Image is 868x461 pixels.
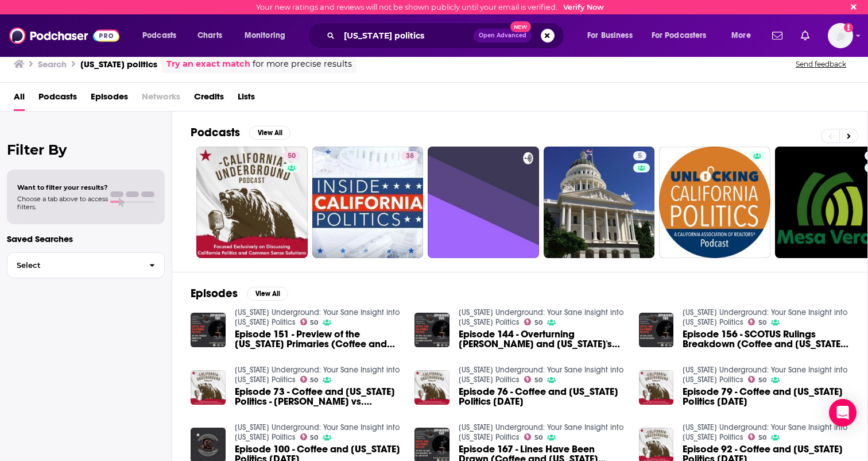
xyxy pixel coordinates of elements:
button: open menu [644,26,723,45]
span: 38 [406,151,414,162]
img: Episode 156 - SCOTUS Rulings Breakdown (Coffee and California Politics) [639,313,674,348]
a: 50 [748,376,766,383]
button: Show profile menu [828,23,853,48]
a: 50 [196,147,308,258]
a: Lists [238,87,255,111]
a: Try an exact match [166,57,250,71]
a: 50 [524,433,542,440]
a: 50 [524,376,542,383]
button: View All [247,287,288,301]
a: 50 [300,318,319,325]
button: open menu [237,26,300,45]
a: Show notifications dropdown [768,26,787,45]
span: 50 [758,320,766,325]
img: Episode 76 - Coffee and California Politics 6.30.21 [414,370,449,405]
span: Want to filter your results? [17,183,108,191]
p: Saved Searches [7,233,165,244]
a: Episode 151 - Preview of the California Primaries (Coffee and California Politics) [191,313,226,348]
div: Open Intercom Messenger [829,399,857,427]
input: Search podcasts, credits, & more... [339,26,474,45]
span: 50 [758,378,766,383]
span: Podcasts [142,28,176,44]
a: Credits [194,87,224,111]
span: Monitoring [245,28,285,44]
h2: Podcasts [191,125,240,140]
h3: [US_STATE] politics [80,59,157,70]
span: Episode 79 - Coffee and [US_STATE] Politics [DATE] [683,387,849,406]
a: Verify Now [563,3,604,11]
button: open menu [134,26,191,45]
a: Episodes [91,87,128,111]
span: 50 [310,320,318,325]
a: Charts [190,26,229,45]
span: Episode 73 - Coffee and [US_STATE] Politics - [PERSON_NAME] vs. [PERSON_NAME] [235,387,401,406]
span: 5 [638,151,642,162]
h3: Search [38,59,67,70]
svg: Email not verified [844,23,853,32]
a: 50 [300,433,319,440]
a: PodcastsView All [191,125,290,140]
span: Charts [197,28,222,44]
a: California Underground: Your Sane Insight into California Politics [235,422,400,442]
span: More [731,28,751,44]
a: California Underground: Your Sane Insight into California Politics [235,365,400,385]
h2: Episodes [191,286,238,301]
a: Episode 73 - Coffee and California Politics - Kim vs. Candace [235,387,401,406]
a: 38 [312,147,424,258]
a: 50 [524,318,542,325]
a: Episode 79 - Coffee and California Politics 7.14.21 [683,387,849,406]
span: All [14,87,25,111]
a: Episode 144 - Overturning Roe and California's Reaction To It (Coffee and California Politics) [459,329,625,349]
span: Episode 76 - Coffee and [US_STATE] Politics [DATE] [459,387,625,406]
span: New [510,21,531,32]
a: California Underground: Your Sane Insight into California Politics [683,422,847,442]
a: 50 [748,433,766,440]
a: Episode 151 - Preview of the California Primaries (Coffee and California Politics) [235,329,401,349]
a: Episode 79 - Coffee and California Politics 7.14.21 [639,370,674,405]
span: 50 [534,435,542,440]
button: open menu [579,26,647,45]
button: Open AdvancedNew [474,29,532,43]
a: 50 [300,376,319,383]
span: For Podcasters [652,28,707,44]
span: 50 [310,378,318,383]
button: open menu [723,26,765,45]
a: 38 [401,151,418,160]
button: Select [7,252,165,278]
span: 50 [288,151,296,162]
span: Select [7,262,140,269]
a: California Underground: Your Sane Insight into California Politics [235,308,400,327]
button: View All [249,126,290,140]
div: Search podcasts, credits, & more... [319,22,575,49]
a: EpisodesView All [191,286,288,301]
button: Send feedback [792,59,850,69]
a: 5 [544,147,655,258]
img: Episode 144 - Overturning Roe and California's Reaction To It (Coffee and California Politics) [414,313,449,348]
span: Episode 151 - Preview of the [US_STATE] Primaries (Coffee and [US_STATE] Politics) [235,329,401,349]
a: California Underground: Your Sane Insight into California Politics [459,422,623,442]
span: 50 [310,435,318,440]
a: Podcasts [38,87,77,111]
span: 50 [758,435,766,440]
a: California Underground: Your Sane Insight into California Politics [683,365,847,385]
span: Choose a tab above to access filters. [17,195,108,211]
span: Networks [142,87,180,111]
img: Episode 73 - Coffee and California Politics - Kim vs. Candace [191,370,226,405]
img: User Profile [828,23,853,48]
span: for more precise results [253,57,352,71]
a: Episode 76 - Coffee and California Politics 6.30.21 [459,387,625,406]
span: For Business [587,28,633,44]
h2: Filter By [7,141,165,158]
img: Podchaser - Follow, Share and Rate Podcasts [9,25,119,47]
a: California Underground: Your Sane Insight into California Politics [683,308,847,327]
a: California Underground: Your Sane Insight into California Politics [459,308,623,327]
